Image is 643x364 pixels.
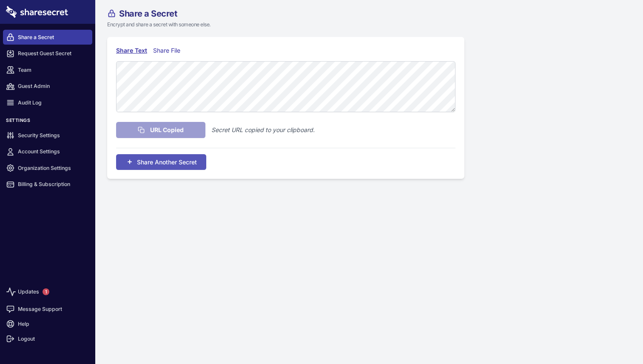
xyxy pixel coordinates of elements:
a: Guest Admin [3,79,92,94]
a: Account Settings [3,144,92,159]
span: Share Another Secret [137,158,197,166]
a: Share a Secret [3,30,92,45]
span: URL Copied [150,125,184,135]
a: Audit Log [3,95,92,110]
div: Share File [153,46,184,55]
span: 1 [43,288,49,295]
iframe: Drift Widget Chat Controller [600,322,633,354]
a: Help [3,316,92,331]
button: Share Another Secret [116,154,206,170]
div: Share Text [116,46,147,55]
button: URL Copied [116,122,205,138]
a: Security Settings [3,128,92,143]
a: Billing & Subscription [3,177,92,192]
a: Team [3,62,92,77]
a: Request Guest Secret [3,46,92,61]
span: Share a Secret [119,9,177,18]
h3: Settings [3,118,92,127]
a: Organization Settings [3,161,92,175]
a: Updates1 [3,282,92,302]
p: Secret URL copied to your clipboard. [211,125,315,135]
p: Encrypt and share a secret with someone else. [107,21,512,28]
a: Message Support [3,302,92,316]
a: Logout [3,331,92,346]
